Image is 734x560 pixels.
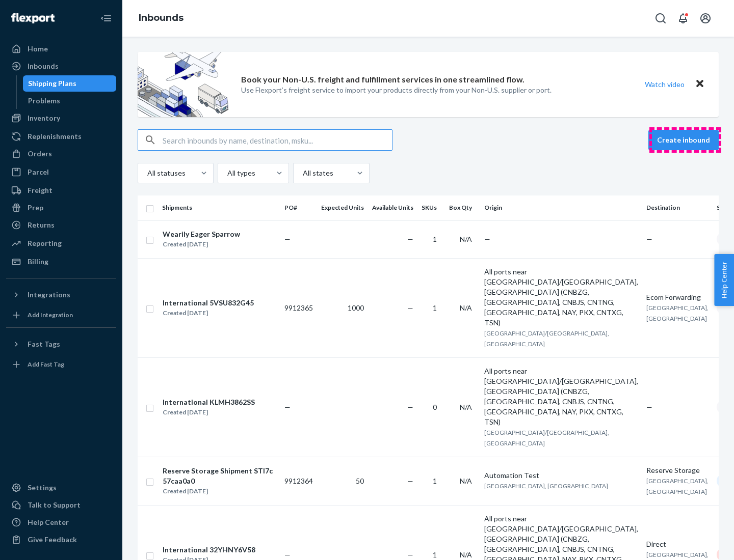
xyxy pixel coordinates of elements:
input: All states [302,168,303,178]
th: Expected Units [317,195,368,220]
input: All types [226,168,227,178]
div: Replenishments [28,131,82,142]
button: Create inbound [648,130,719,150]
div: Inbounds [28,61,59,71]
div: Created [DATE] [163,407,255,417]
a: Inbounds [139,12,183,23]
a: Orders [6,146,116,162]
input: Search inbounds by name, destination, msku... [163,130,392,150]
span: — [284,235,291,243]
button: Integrations [6,287,116,303]
span: 1 [433,303,437,312]
span: — [646,403,652,411]
div: Help Center [28,517,69,527]
a: Freight [6,182,116,199]
span: [GEOGRAPHIC_DATA]/[GEOGRAPHIC_DATA], [GEOGRAPHIC_DATA] [484,329,609,348]
span: N/A [460,303,472,312]
a: Shipping Plans [23,75,117,92]
span: — [284,403,291,411]
div: Talk to Support [28,500,81,510]
div: Returns [28,220,55,230]
div: Ecom Forwarding [646,292,709,302]
span: 50 [356,477,364,485]
div: Fast Tags [28,339,60,349]
a: Billing [6,254,116,270]
div: Wearily Eager Sparrow [163,229,240,239]
div: International 5VSU832G45 [163,298,254,308]
a: Replenishments [6,128,116,145]
span: N/A [460,550,472,559]
div: Created [DATE] [163,486,276,496]
span: 0 [433,403,437,411]
a: Add Fast Tag [6,356,116,373]
a: Help Center [6,514,116,530]
div: Prep [28,203,43,213]
div: Created [DATE] [163,308,254,318]
button: Give Feedback [6,531,116,548]
span: N/A [460,477,472,485]
span: — [407,403,413,411]
button: Help Center [714,254,734,306]
a: Settings [6,480,116,496]
a: Talk to Support [6,497,116,513]
div: International KLMH3862SS [163,397,255,407]
div: Parcel [28,167,49,177]
div: All ports near [GEOGRAPHIC_DATA]/[GEOGRAPHIC_DATA], [GEOGRAPHIC_DATA] (CNBZG, [GEOGRAPHIC_DATA], ... [484,366,638,427]
button: Fast Tags [6,336,116,352]
div: Integrations [28,290,70,300]
div: Orders [28,149,52,159]
a: Add Integration [6,307,116,323]
img: Flexport logo [11,13,55,23]
button: Open account menu [695,8,716,29]
div: Billing [28,257,48,267]
span: [GEOGRAPHIC_DATA], [GEOGRAPHIC_DATA] [484,482,608,490]
span: 1 [433,477,437,485]
div: Freight [28,185,53,195]
div: Reserve Storage [646,465,709,475]
div: All ports near [GEOGRAPHIC_DATA]/[GEOGRAPHIC_DATA], [GEOGRAPHIC_DATA] (CNBZG, [GEOGRAPHIC_DATA], ... [484,267,638,328]
th: Origin [480,195,642,220]
div: Created [DATE] [163,239,240,249]
span: N/A [460,235,472,243]
p: Use Flexport’s freight service to import your products directly from your Non-U.S. supplier or port. [241,85,552,95]
div: Reserve Storage Shipment STI7c57caa0a0 [163,466,276,486]
th: SKUs [417,195,445,220]
input: All statuses [146,168,147,178]
th: Available Units [368,195,417,220]
span: 1 [433,235,437,243]
th: Destination [642,195,713,220]
span: — [407,235,413,243]
a: Inbounds [6,58,116,74]
div: Settings [28,483,57,493]
p: Book your Non-U.S. freight and fulfillment services in one streamlined flow. [241,74,525,86]
span: [GEOGRAPHIC_DATA]/[GEOGRAPHIC_DATA], [GEOGRAPHIC_DATA] [484,429,609,447]
span: [GEOGRAPHIC_DATA], [GEOGRAPHIC_DATA] [646,304,709,322]
div: Give Feedback [28,535,77,545]
th: Box Qty [445,195,480,220]
span: [GEOGRAPHIC_DATA], [GEOGRAPHIC_DATA] [646,477,709,495]
span: — [646,235,652,243]
a: Reporting [6,235,116,251]
div: Direct [646,539,709,549]
th: Shipments [158,195,280,220]
div: Add Integration [28,311,73,319]
button: Watch video [638,77,691,92]
td: 9912364 [280,457,317,505]
span: 1000 [348,303,364,312]
div: Inventory [28,113,60,123]
a: Returns [6,217,116,233]
div: Add Fast Tag [28,360,64,369]
a: Prep [6,200,116,216]
button: Open Search Box [650,8,671,29]
div: International 32YHNY6V58 [163,545,255,555]
span: — [407,477,413,485]
ol: breadcrumbs [130,4,192,33]
div: Reporting [28,238,62,248]
span: N/A [460,403,472,411]
div: Home [28,44,48,54]
div: Shipping Plans [28,78,76,89]
span: — [407,550,413,559]
a: Problems [23,93,117,109]
div: Automation Test [484,470,638,481]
